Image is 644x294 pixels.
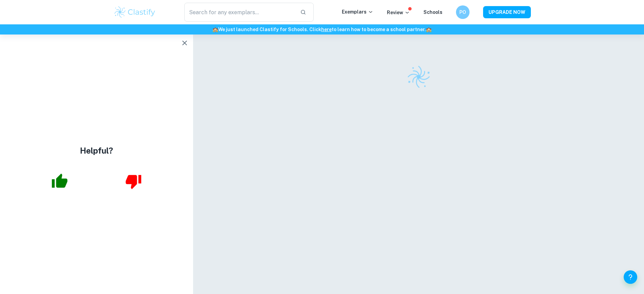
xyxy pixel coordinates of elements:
p: Exemplars [342,8,373,16]
img: Clastify logo [113,5,157,19]
input: Search for any exemplars... [184,3,295,22]
button: UPGRADE NOW [483,6,531,18]
h6: We just launched Clastify for Schools. Click to learn how to become a school partner. [1,26,643,33]
a: here [321,27,332,32]
a: Schools [423,9,442,15]
img: Clastify logo [404,62,433,91]
h6: PO [459,8,466,16]
span: 🏫 [212,27,218,32]
span: 🏫 [426,27,432,32]
button: PO [456,5,470,19]
p: Review [387,9,410,16]
h4: Helpful? [80,144,113,157]
button: Help and Feedback [624,270,637,284]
